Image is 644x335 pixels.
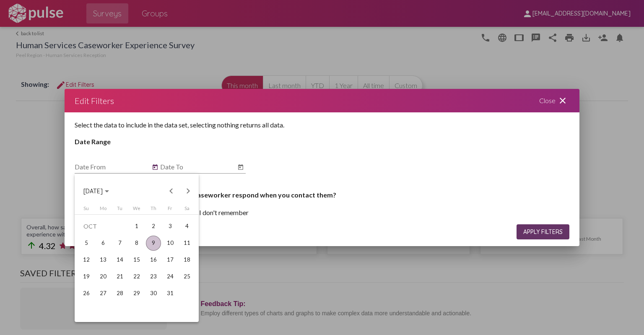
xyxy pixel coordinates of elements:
button: Previous month [163,183,179,200]
td: October 31, 2025 [162,285,179,302]
td: October 19, 2025 [78,268,95,285]
div: 6 [96,236,111,251]
td: October 5, 2025 [78,235,95,252]
div: 11 [179,236,195,251]
div: 30 [146,286,161,301]
td: October 21, 2025 [112,268,128,285]
td: October 18, 2025 [179,252,195,268]
div: 14 [112,252,127,267]
div: 2 [146,219,161,234]
td: October 9, 2025 [145,235,162,252]
td: October 17, 2025 [162,252,179,268]
div: 25 [179,269,195,284]
td: October 16, 2025 [145,252,162,268]
div: 27 [96,286,111,301]
div: 3 [163,219,178,234]
th: Friday [162,205,179,214]
div: 16 [146,252,161,267]
div: 20 [96,269,111,284]
th: Sunday [78,205,95,214]
td: OCT [78,218,128,235]
div: 23 [146,269,161,284]
th: Saturday [179,205,195,214]
div: 7 [112,236,127,251]
button: Choose month and year [77,183,116,200]
td: October 11, 2025 [179,235,195,252]
td: October 6, 2025 [95,235,112,252]
div: 31 [163,286,178,301]
div: 26 [79,286,94,301]
td: October 25, 2025 [179,268,195,285]
div: 15 [129,252,144,267]
span: [DATE] [83,187,103,195]
div: 12 [79,252,94,267]
div: 8 [129,236,144,251]
div: 18 [179,252,195,267]
div: 9 [146,236,161,251]
div: 4 [179,219,195,234]
div: 21 [112,269,127,284]
td: October 4, 2025 [179,218,195,235]
td: October 23, 2025 [145,268,162,285]
td: October 26, 2025 [78,285,95,302]
td: October 12, 2025 [78,252,95,268]
div: 29 [129,286,144,301]
td: October 15, 2025 [128,252,145,268]
th: Wednesday [128,205,145,214]
td: October 3, 2025 [162,218,179,235]
div: 28 [112,286,127,301]
td: October 7, 2025 [112,235,128,252]
div: 17 [163,252,178,267]
button: Next month [179,183,196,200]
td: October 22, 2025 [128,268,145,285]
td: October 28, 2025 [112,285,128,302]
td: October 27, 2025 [95,285,112,302]
td: October 1, 2025 [128,218,145,235]
th: Monday [95,205,112,214]
div: 10 [163,236,178,251]
div: 13 [96,252,111,267]
div: 5 [79,236,94,251]
div: 24 [163,269,178,284]
td: October 30, 2025 [145,285,162,302]
th: Tuesday [112,205,128,214]
div: 19 [79,269,94,284]
td: October 29, 2025 [128,285,145,302]
div: 22 [129,269,144,284]
td: October 24, 2025 [162,268,179,285]
td: October 8, 2025 [128,235,145,252]
td: October 2, 2025 [145,218,162,235]
td: October 20, 2025 [95,268,112,285]
th: Thursday [145,205,162,214]
td: October 10, 2025 [162,235,179,252]
td: October 14, 2025 [112,252,128,268]
td: October 13, 2025 [95,252,112,268]
div: 1 [129,219,144,234]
